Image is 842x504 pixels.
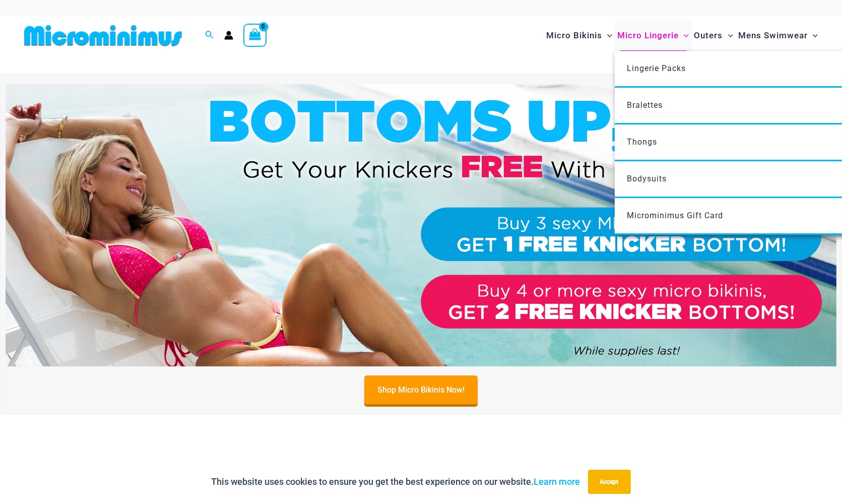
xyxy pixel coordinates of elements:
[6,84,836,366] img: Buy 3 or 4 Bikinis Get Free Knicker Promo
[808,23,818,48] span: Menu Toggle
[736,20,820,51] a: Mens SwimwearMenu ToggleMenu Toggle
[627,137,657,147] span: Thongs
[205,29,214,42] a: Search icon link
[602,23,612,48] span: Menu Toggle
[627,100,663,110] span: Bralettes
[534,476,580,487] a: Learn more
[694,23,723,48] span: Outers
[615,20,691,51] a: Micro LingerieMenu ToggleMenu Toggle
[723,23,733,48] span: Menu Toggle
[243,24,267,47] a: View Shopping Cart, empty
[542,19,822,52] nav: Site Navigation
[627,174,667,183] span: Bodysuits
[224,31,233,40] a: Account icon link
[679,23,689,48] span: Menu Toggle
[212,474,580,489] p: This website uses cookies to ensure you get the best experience on our website.
[544,20,615,51] a: Micro BikinisMenu ToggleMenu Toggle
[588,470,631,494] button: Accept
[364,375,478,404] a: Shop Micro Bikinis Now!
[20,24,186,47] img: MM SHOP LOGO FLAT
[617,23,679,48] span: Micro Lingerie
[627,211,723,220] span: Microminimus Gift Card
[627,64,686,73] span: Lingerie Packs
[546,23,602,48] span: Micro Bikinis
[738,23,808,48] span: Mens Swimwear
[692,20,736,51] a: OutersMenu ToggleMenu Toggle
